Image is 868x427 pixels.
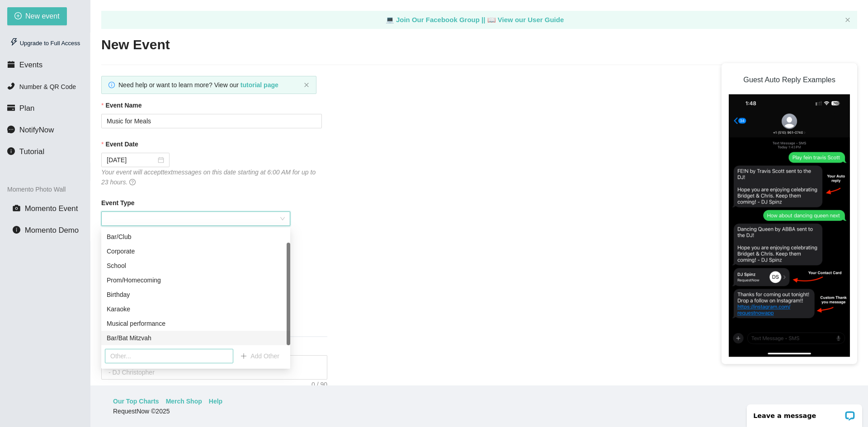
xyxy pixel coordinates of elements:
button: plusAdd Other [233,349,287,363]
span: Momento Demo [25,226,79,235]
a: tutorial page [241,81,278,89]
iframe: LiveChat chat widget [741,399,868,427]
div: RequestNow © 2025 [113,406,843,416]
span: calendar [7,61,15,68]
span: close [304,82,309,88]
span: Events [19,61,42,69]
i: Your event will accept text messages on this date starting at 6:00 AM for up to 23 hours. [101,169,316,186]
div: Musical performance [107,319,285,328]
div: Birthday [107,290,285,300]
div: Bar/Club [101,230,290,244]
span: message [7,126,15,133]
h2: New Event [101,36,857,54]
span: Number & QR Code [19,83,76,90]
span: laptop [386,16,394,23]
a: laptop View our User Guide [487,16,564,23]
div: School [107,261,285,271]
img: DJ Request Instructions [729,94,850,357]
span: question-circle [129,179,136,185]
input: Other... [105,349,233,363]
div: School [101,258,290,273]
span: phone [7,82,15,90]
div: You can use to send blasts by event type [101,226,290,236]
div: Bar/Club [107,232,285,242]
button: plus-circleNew event [7,7,67,25]
span: thunderbolt [10,38,18,46]
a: Merch Shop [166,396,202,406]
div: Prom/Homecoming [107,275,285,285]
span: plus-circle [14,12,22,21]
span: NotifyNow [19,126,54,134]
span: Momento Event [25,204,78,213]
div: Karaoke [107,304,285,314]
a: Help [209,396,222,406]
button: close [845,17,850,23]
div: Karaoke [101,302,290,316]
span: info-circle [7,147,15,155]
div: Musical performance [101,316,290,331]
b: Event Type [101,198,135,208]
a: laptop Join Our Facebook Group || [386,16,487,23]
input: Janet's and Mark's Wedding [101,114,322,128]
span: Tutorial [19,147,44,156]
b: Event Name [105,100,142,110]
span: info-circle [13,226,20,234]
span: info-circle [108,82,115,88]
span: camera [13,204,20,212]
span: Need help or want to learn more? View our [118,81,278,89]
h3: Guest Auto Reply Examples [729,70,850,89]
div: Birthday [101,287,290,302]
button: close [304,82,309,88]
div: Corporate [107,246,285,256]
input: 10/01/2025 [107,155,156,165]
div: Prom/Homecoming [101,273,290,287]
div: Bar/Bat Mitzvah [101,331,290,345]
div: Corporate [101,244,290,258]
div: Upgrade to Full Access [7,34,83,52]
span: credit-card [7,104,15,112]
span: New event [25,10,60,22]
b: Event Date [105,139,138,149]
span: laptop [487,16,496,23]
span: Plan [19,104,35,113]
div: Bar/Bat Mitzvah [107,333,285,343]
a: Our Top Charts [113,396,159,406]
